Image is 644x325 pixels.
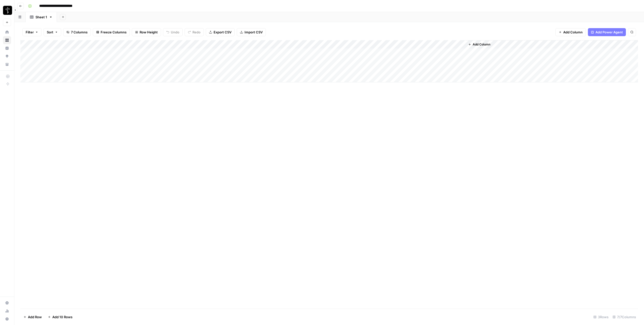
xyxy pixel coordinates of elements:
[71,30,88,35] span: 7 Columns
[28,314,42,319] span: Add Row
[206,28,235,36] button: Export CSV
[26,30,34,35] span: Filter
[93,28,130,36] button: Freeze Columns
[63,28,91,36] button: 7 Columns
[26,12,57,22] a: Sheet 1
[3,28,11,36] a: Home
[52,314,72,319] span: Add 10 Rows
[611,313,638,321] div: 7/7 Columns
[214,30,231,35] span: Export CSV
[35,15,47,20] div: Sheet 1
[140,30,158,35] span: Row Height
[563,30,583,35] span: Add Column
[3,6,12,15] img: LP Production Workloads Logo
[555,28,586,36] button: Add Column
[473,42,490,47] span: Add Column
[47,30,53,35] span: Sort
[245,30,263,35] span: Import CSV
[3,315,11,323] button: Help + Support
[3,52,11,60] a: Opportunities
[44,28,61,36] button: Sort
[3,60,11,68] a: Your Data
[192,30,200,35] span: Redo
[3,44,11,52] a: Insights
[237,28,266,36] button: Import CSV
[22,28,42,36] button: Filter
[171,30,179,35] span: Undo
[588,28,626,36] button: Add Power Agent
[595,30,623,35] span: Add Power Agent
[466,41,492,48] button: Add Column
[3,36,11,44] a: Browse
[45,313,75,321] button: Add 10 Rows
[101,30,127,35] span: Freeze Columns
[132,28,161,36] button: Row Height
[185,28,204,36] button: Redo
[591,313,611,321] div: 3 Rows
[163,28,183,36] button: Undo
[3,4,11,17] button: Workspace: LP Production Workloads
[3,307,11,315] a: Usage
[20,313,45,321] button: Add Row
[3,299,11,307] a: Settings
